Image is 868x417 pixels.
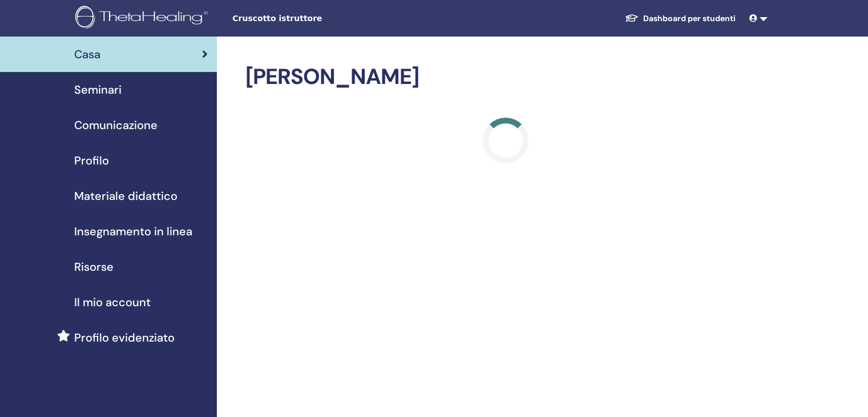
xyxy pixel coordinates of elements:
span: Profilo [74,152,109,169]
img: logo.png [75,6,212,31]
img: graduation-cap-white.svg [625,13,639,23]
span: Il mio account [74,294,151,311]
span: Cruscotto istruttore [232,13,403,25]
span: Comunicazione [74,117,158,134]
a: Dashboard per studenti [616,8,745,29]
span: Casa [74,46,100,63]
span: Seminari [74,81,122,98]
span: Profilo evidenziato [74,329,175,346]
span: Materiale didattico [74,187,177,205]
span: Insegnamento in linea [74,223,192,240]
h2: [PERSON_NAME] [245,64,765,90]
span: Risorse [74,258,114,275]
